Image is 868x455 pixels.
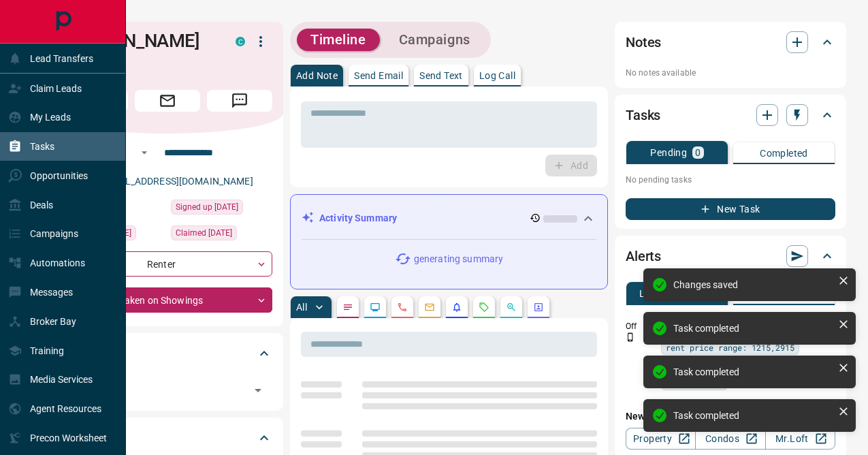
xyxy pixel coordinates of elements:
div: Tasks [626,99,835,131]
div: Renter [63,251,272,277]
div: Notes [626,26,835,59]
p: No pending tasks [626,170,835,190]
svg: Notes [342,302,353,313]
a: [EMAIL_ADDRESS][DOMAIN_NAME] [99,176,253,187]
svg: Emails [424,302,435,313]
p: Log Call [479,71,515,80]
p: generating summary [414,252,503,266]
button: Timeline [297,29,380,51]
div: Sat Mar 22 2025 [171,200,272,219]
svg: Requests [479,302,489,313]
span: Claimed [DATE] [176,226,232,240]
div: Task completed [673,366,833,377]
button: Open [136,144,152,161]
div: Task completed [673,410,833,421]
span: Signed up [DATE] [176,200,238,214]
svg: Opportunities [506,302,517,313]
button: Open [248,381,268,400]
div: Mon Mar 24 2025 [171,225,272,245]
div: Changes saved [673,279,833,290]
p: Send Text [419,71,463,80]
h1: [PERSON_NAME] Dam [63,30,215,74]
a: Property [626,428,696,450]
p: Off [626,320,653,332]
p: 0 [695,148,701,157]
p: No notes available [626,67,835,79]
div: Tags [63,337,272,370]
div: Task completed [673,323,833,334]
h2: Tasks [626,104,660,126]
p: Send Email [354,71,403,80]
svg: Listing Alerts [451,302,462,313]
svg: Agent Actions [533,302,544,313]
div: Activity Summary [302,206,596,231]
p: Pending [650,148,687,157]
p: Activity Summary [319,211,397,225]
button: Campaigns [385,29,484,51]
p: New Alert: [626,409,835,424]
div: condos.ca [236,37,245,46]
p: Listing Alerts [639,289,698,298]
h2: Notes [626,31,661,53]
svg: Push Notification Only [626,332,635,342]
span: Message [207,90,272,112]
svg: Calls [397,302,408,313]
p: Completed [760,148,808,158]
div: Criteria [63,422,272,454]
h2: Alerts [626,245,661,267]
div: Taken on Showings [63,287,272,313]
svg: Lead Browsing Activity [370,302,381,313]
button: New Task [626,198,835,220]
span: Email [135,90,200,112]
div: Alerts [626,240,835,272]
p: All [296,302,307,312]
p: Add Note [296,71,338,80]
